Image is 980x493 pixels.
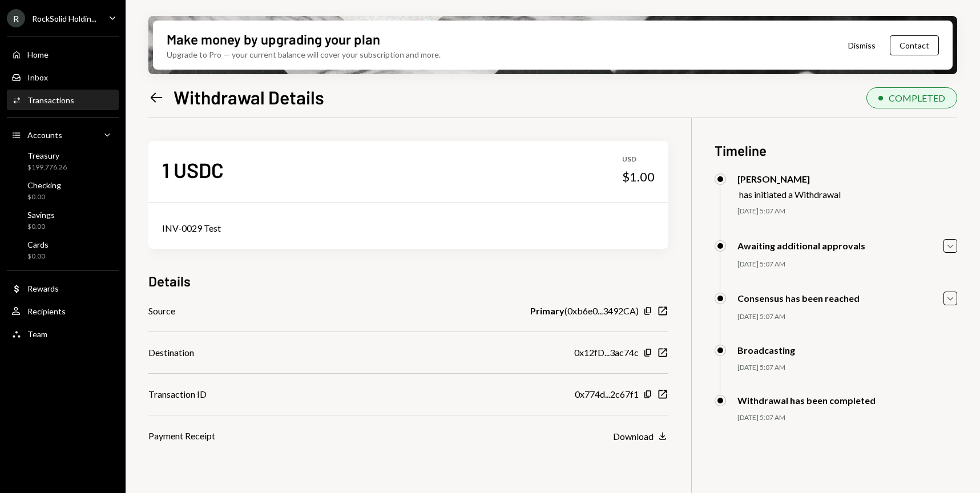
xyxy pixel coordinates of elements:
div: $1.00 [622,169,655,185]
div: [DATE] 5:07 AM [737,413,957,423]
div: [DATE] 5:07 AM [737,312,957,322]
div: [DATE] 5:07 AM [737,363,957,373]
div: [DATE] 5:07 AM [737,207,957,216]
div: Accounts [27,130,62,140]
a: Transactions [7,90,119,110]
div: COMPLETED [889,92,945,103]
div: Team [27,329,47,339]
div: Rewards [27,284,59,293]
h1: Withdrawal Details [174,86,324,108]
b: Primary [530,304,564,318]
a: Inbox [7,67,119,87]
div: Upgrade to Pro — your current balance will cover your subscription and more. [167,49,441,60]
h3: Timeline [715,141,957,160]
div: Awaiting additional approvals [737,240,865,251]
a: Savings$0.00 [7,207,119,234]
div: $0.00 [27,192,61,202]
a: Home [7,44,119,64]
a: Accounts [7,124,119,145]
div: Consensus has been reached [737,293,860,304]
div: Withdrawal has been completed [737,395,876,406]
button: Dismiss [834,32,890,59]
h3: Details [148,272,191,290]
button: Download [613,430,668,443]
div: Transaction ID [148,387,207,401]
div: USD [622,155,655,164]
div: R [7,9,25,27]
div: 0x774d...2c67f1 [575,387,639,401]
div: $0.00 [27,252,49,261]
div: Source [148,304,175,318]
div: Recipients [27,306,66,316]
div: Savings [27,210,55,220]
a: Rewards [7,278,119,298]
div: Download [613,431,654,442]
div: Cards [27,240,49,249]
div: Payment Receipt [148,429,215,443]
div: ( 0xb6e0...3492CA ) [530,304,639,318]
div: Destination [148,346,194,359]
div: $199,776.26 [27,163,67,172]
div: Make money by upgrading your plan [167,30,380,49]
button: Contact [890,35,939,55]
div: Inbox [27,72,48,82]
div: Checking [27,180,61,190]
a: Checking$0.00 [7,177,119,204]
div: Transactions [27,95,74,105]
div: INV-0029 Test [162,221,655,235]
div: [PERSON_NAME] [737,173,841,184]
div: Treasury [27,151,67,160]
div: Home [27,50,49,59]
div: has initiated a Withdrawal [739,189,841,200]
div: 1 USDC [162,157,224,183]
a: Team [7,324,119,344]
a: Treasury$199,776.26 [7,147,119,175]
a: Cards$0.00 [7,236,119,264]
div: $0.00 [27,222,55,232]
div: RockSolid Holdin... [32,14,96,23]
div: Broadcasting [737,345,795,355]
div: [DATE] 5:07 AM [737,260,957,269]
a: Recipients [7,301,119,321]
div: 0x12fD...3ac74c [574,346,639,359]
